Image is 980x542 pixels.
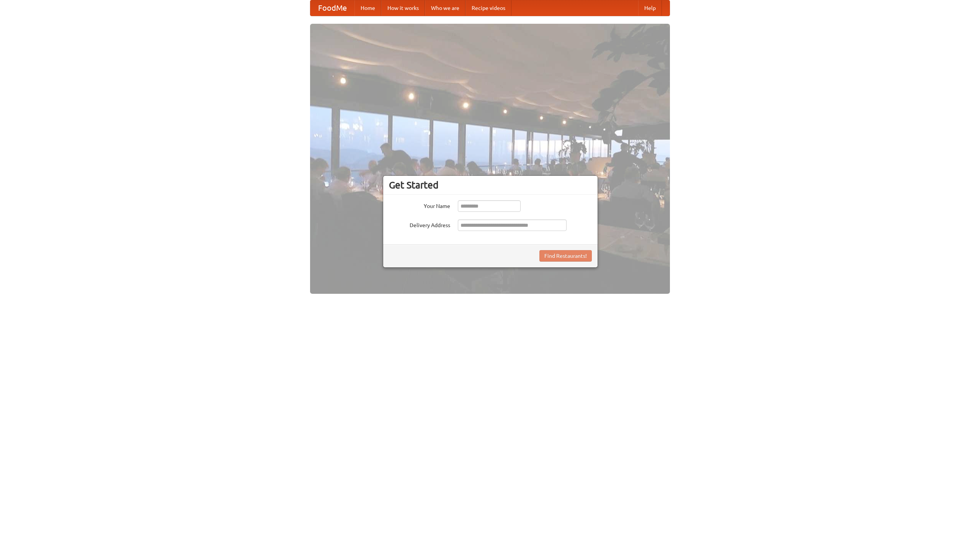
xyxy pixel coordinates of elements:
h3: Get Started [389,179,592,191]
a: How it works [381,0,425,16]
a: Who we are [425,0,465,16]
a: FoodMe [310,0,354,16]
label: Your Name [389,200,450,210]
a: Help [638,0,662,16]
a: Home [354,0,381,16]
button: Find Restaurants! [539,250,592,262]
label: Delivery Address [389,219,450,229]
a: Recipe videos [465,0,511,16]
